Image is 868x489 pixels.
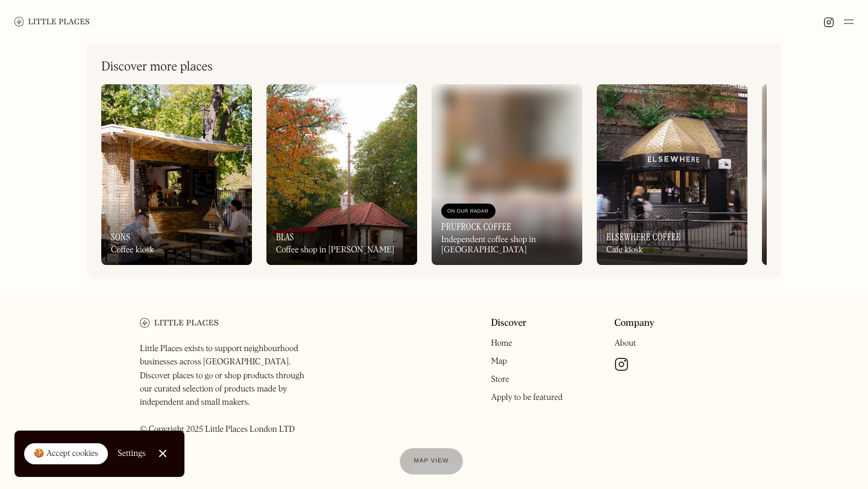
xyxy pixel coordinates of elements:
div: Settings [118,449,146,458]
div: Cafe kiosk [606,245,643,255]
span: Map view [414,458,449,464]
div: On Our Radar [447,205,489,217]
a: Home [491,339,512,347]
a: About [614,339,636,347]
a: On Our RadarPrufrock CoffeeIndependent coffee shop in [GEOGRAPHIC_DATA] [432,84,582,265]
a: Store [491,375,509,384]
a: BlasCoffee shop in [PERSON_NAME] [266,84,417,265]
h3: Blas [276,231,294,243]
h3: Prufrock Coffee [441,221,511,232]
a: Discover [491,318,526,329]
a: SonsCoffee kiosk [101,84,252,265]
a: Map [491,357,507,366]
div: Coffee shop in [PERSON_NAME] [276,245,394,255]
a: Apply to be featured [491,393,562,402]
a: Elsewhere CoffeeCafe kiosk [597,84,747,265]
a: Close Cookie Popup [151,441,175,466]
h2: Discover more places [101,60,213,75]
div: Close Cookie Popup [162,453,163,454]
a: 🍪 Accept cookies [24,443,108,465]
div: Coffee kiosk [111,245,154,255]
a: Settings [118,440,146,467]
h3: Elsewhere Coffee [606,231,681,243]
a: Company [614,318,655,329]
a: Map view [400,448,464,475]
h3: Sons [111,231,130,243]
p: Little Places exists to support neighbourhood businesses across [GEOGRAPHIC_DATA]. Discover place... [140,342,316,437]
div: 🍪 Accept cookies [34,448,98,460]
div: Independent coffee shop in [GEOGRAPHIC_DATA] [441,235,573,255]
